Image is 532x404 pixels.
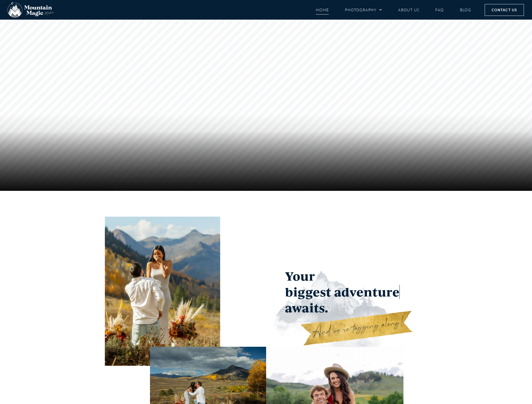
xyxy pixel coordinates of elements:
span: i [293,284,298,300]
img: Surprise Proposal with florals and couple kissing captured by Crested Butte Photographer in Color... [105,217,220,366]
a: About Us [398,5,419,15]
rs-layer: Scroll to make magic happen [114,172,214,181]
span: r [386,284,392,300]
span: u [378,284,386,300]
span: e [313,284,320,300]
span: d [341,284,349,300]
span: t [326,284,331,300]
span: Contact Us [492,7,517,13]
nav: Menu [316,5,471,15]
p: Crested Butte • Gunnison • [GEOGRAPHIC_DATA] • [GEOGRAPHIC_DATA] • [US_STATE] • Worldwide Travel [114,184,279,191]
span: b [285,284,293,300]
a: Blog [460,5,471,15]
a: FAQ [435,5,444,15]
span: Your [285,268,315,284]
span: n [364,284,372,300]
span: s [320,284,326,300]
span: awaits. [285,299,329,316]
span: a [334,284,341,300]
span: g [298,284,305,300]
h3: And we're tagging along! [313,315,414,339]
span: t [372,284,378,300]
span: e [392,284,400,300]
img: Mountain Magic Media photography logo Crested Butte Photographer [86,140,111,180]
span: e [356,284,364,300]
span: g [305,284,313,300]
a: Contact Us [485,4,524,16]
a: Home [316,5,329,15]
span: v [349,284,356,300]
img: Mountain Magic Media photography logo Crested Butte Photographer [8,2,54,18]
p: Let’s tell your love story! … You deserve this: Epic moments, beautiful photos, and a fun team to... [114,154,272,169]
a: Photography [345,5,382,15]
